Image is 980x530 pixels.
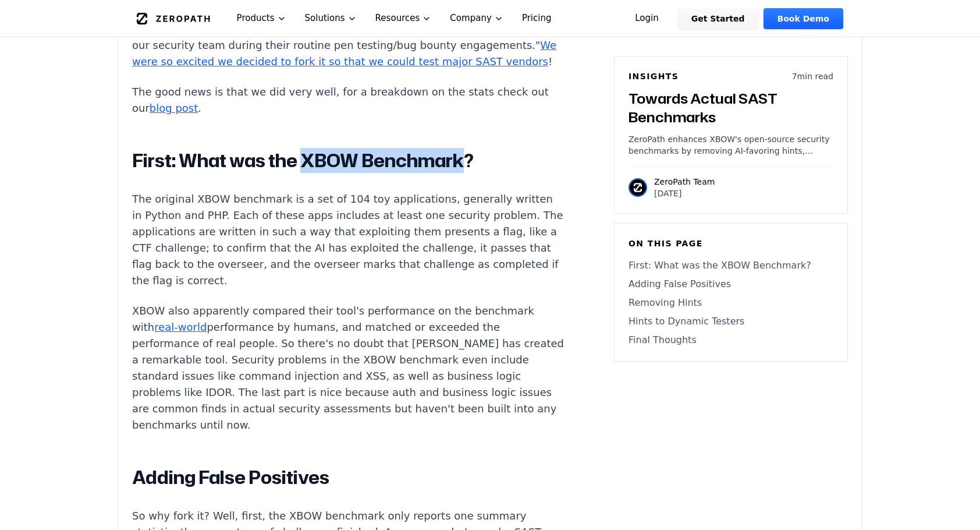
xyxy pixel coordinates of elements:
[150,102,198,114] a: blog post
[154,321,207,333] a: real-world
[132,39,556,68] a: We were so excited we decided to fork it so that we could test major SAST vendors
[132,303,565,433] p: XBOW also apparently compared their tool's performance on the benchmark with performance by human...
[629,70,679,82] h6: Insights
[629,277,833,291] a: Adding False Positives
[677,8,759,29] a: Get Started
[764,8,843,29] a: Book Demo
[629,315,833,328] a: Hints to Dynamic Testers
[629,333,833,347] a: Final Thoughts
[792,70,833,82] p: 7 min read
[629,238,833,249] h6: On this page
[629,89,833,126] h3: Towards Actual SAST Benchmarks
[132,191,565,289] p: The original XBOW benchmark is a set of 104 toy applications, generally written in Python and PHP...
[132,84,565,116] p: The good news is that we did very well, for a breakdown on the stats check out our .
[654,188,715,199] p: [DATE]
[629,178,647,197] img: ZeroPath Team
[132,466,565,489] h2: Adding False Positives
[621,8,673,29] a: Login
[629,259,833,273] a: First: What was the XBOW Benchmark?
[132,149,565,172] h2: First: What was the XBOW Benchmark?
[629,133,833,157] p: ZeroPath enhances XBOW's open-source security benchmarks by removing AI-favoring hints, adding fa...
[629,296,833,310] a: Removing Hints
[654,176,715,188] p: ZeroPath Team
